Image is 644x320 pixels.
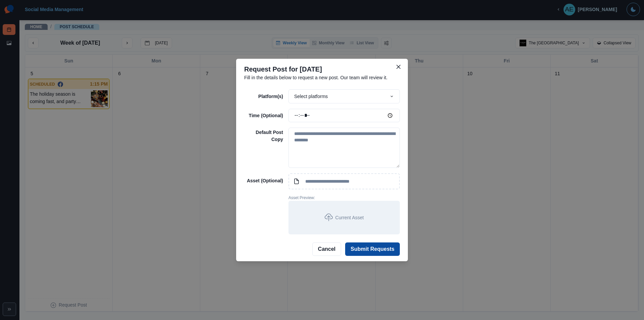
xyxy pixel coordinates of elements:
[244,112,283,119] p: Time (Optional)
[244,74,400,81] p: Fill in the details below to request a new post. Our team will review it.
[393,61,404,72] button: Close
[244,64,400,74] p: Request Post for [DATE]
[345,242,400,256] button: Submit Requests
[244,177,283,184] p: Asset (Optional)
[244,93,283,100] p: Platform(s)
[244,129,283,143] p: Default Post Copy
[335,214,364,221] p: Current Asset
[288,195,400,201] p: Asset Preview:
[312,242,341,256] button: Cancel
